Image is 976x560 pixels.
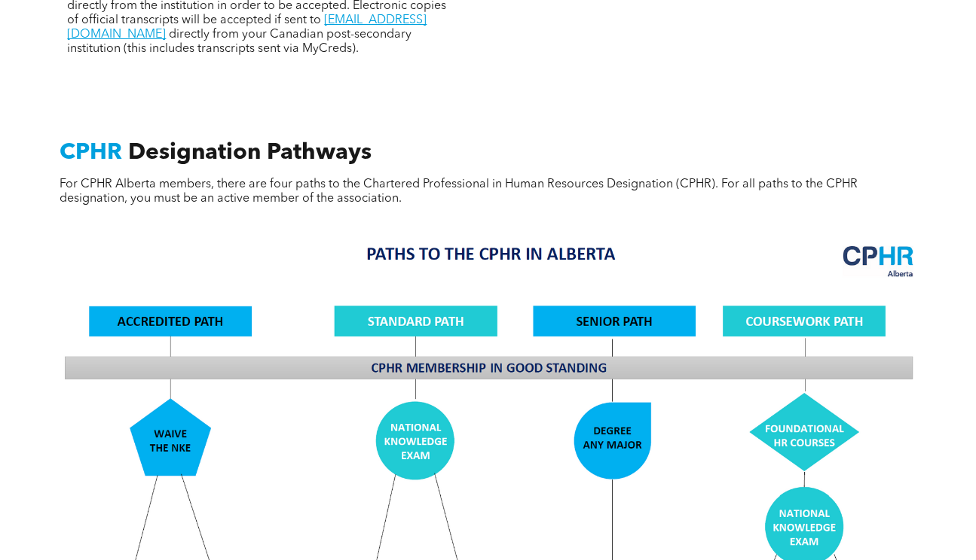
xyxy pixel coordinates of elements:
[60,178,858,205] span: For CPHR Alberta members, there are four paths to the Chartered Professional in Human Resources D...
[60,142,122,164] span: CPHR
[128,142,372,164] span: Designation Pathways
[67,29,412,55] span: directly from your Canadian post-secondary institution (this includes transcripts sent via MyCreds).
